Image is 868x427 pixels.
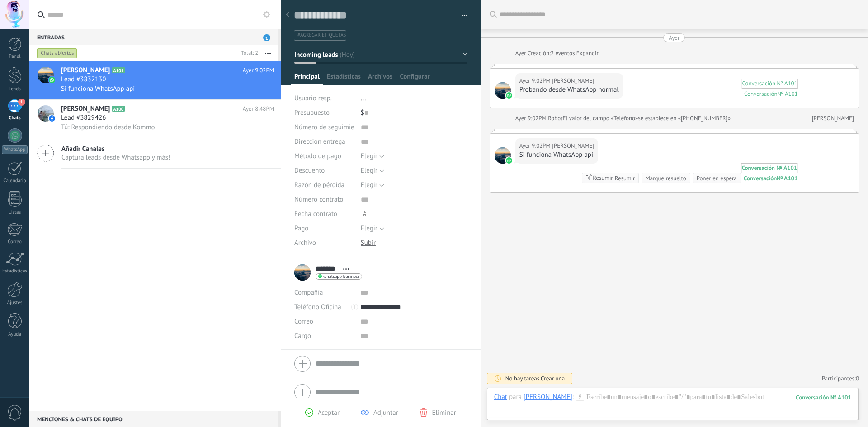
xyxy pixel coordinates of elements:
[361,94,366,103] span: ...
[638,114,731,123] span: se establece en «[PHONE_NUMBER]»
[294,94,332,103] span: Usuario resp.
[515,49,528,58] div: Ayer
[812,114,854,123] a: [PERSON_NAME]
[572,393,574,402] span: :
[238,49,258,58] div: Total: 2
[361,178,384,192] button: Elegir
[551,49,575,58] span: 2 eventos
[361,106,467,120] div: $
[515,49,599,58] div: Creación:
[29,29,278,45] div: Entradas
[294,178,354,192] div: Razón de pérdida
[294,164,354,178] div: Descuento
[796,394,851,401] div: 101
[294,135,354,149] div: Dirección entrega
[61,145,170,153] span: Añadir Canales
[856,375,859,382] span: 0
[29,411,278,427] div: Menciones & Chats de equipo
[506,92,512,99] img: waba.svg
[519,141,552,150] div: Ayer 9:02PM
[294,138,345,145] span: Dirección entrega
[541,375,565,382] span: Crear una
[29,61,281,99] a: avataricon[PERSON_NAME]A101Ayer 9:02PMLead #3832130Si funciona WhatsApp api
[294,333,311,339] span: Cargo
[2,239,28,245] div: Correo
[505,375,565,382] div: No hay tareas.
[2,210,28,216] div: Listas
[61,153,170,162] span: Captura leads desde Whatsapp y más!
[112,67,125,73] span: A101
[61,123,155,131] span: Tú: Respondiendo desde Kommo
[669,33,679,42] div: Ayer
[294,221,354,236] div: Pago
[2,145,28,154] div: WhatsApp
[744,174,777,182] div: Conversación
[2,268,28,274] div: Estadísticas
[294,106,354,120] div: Presupuesto
[49,77,55,83] img: icon
[368,72,392,85] span: Archivos
[294,167,325,174] span: Descuento
[524,393,572,401] div: Maria C
[29,100,281,138] a: avataricon[PERSON_NAME]A100Ayer 8:48PMLead #3829426Tú: Respondiendo desde Kommo
[552,76,594,85] span: Maria C
[61,113,106,122] span: Lead #3829426
[112,106,125,112] span: A100
[318,408,340,417] span: Aceptar
[294,225,308,232] span: Pago
[61,104,110,113] span: [PERSON_NAME]
[615,174,635,183] div: Resumir
[697,174,737,183] div: Poner en espera
[294,314,313,329] button: Correo
[2,115,28,121] div: Chats
[294,196,343,203] span: Número contrato
[18,99,25,106] span: 1
[361,166,377,175] span: Elegir
[294,192,354,207] div: Número contrato
[49,115,55,122] img: icon
[645,174,686,183] div: Marque resuelto
[361,224,377,233] span: Elegir
[294,211,337,217] span: Fecha contrato
[777,174,797,182] div: № A101
[297,32,346,38] span: #agregar etiquetas
[2,300,28,306] div: Ajustes
[506,157,512,164] img: waba.svg
[294,303,341,311] span: Teléfono Oficina
[243,104,274,113] span: Ayer 8:48PM
[361,149,384,164] button: Elegir
[263,34,270,41] span: 1
[294,236,354,250] div: Archivo
[361,164,384,178] button: Elegir
[294,108,330,117] span: Presupuesto
[509,393,522,402] span: para
[294,72,320,85] span: Principal
[2,178,28,184] div: Calendario
[2,332,28,338] div: Ayuda
[576,49,599,58] a: Expandir
[294,182,344,188] span: Razón de pérdida
[327,72,361,85] span: Estadísticas
[294,91,354,106] div: Usuario resp.
[515,114,548,123] div: Ayer 9:02PM
[519,85,619,94] div: Probando desde WhatsApp normal
[400,72,429,85] span: Configurar
[361,181,377,189] span: Elegir
[61,66,110,75] span: [PERSON_NAME]
[593,174,613,182] span: Resumir
[361,221,384,236] button: Elegir
[2,86,28,92] div: Leads
[519,76,552,85] div: Ayer 9:02PM
[563,114,638,123] span: El valor del campo «Teléfono»
[742,80,797,87] span: Conversación № A101
[243,66,274,75] span: Ayer 9:02PM
[548,114,562,122] span: Robot
[37,48,77,59] div: Chats abiertos
[294,286,354,300] div: Compañía
[742,164,797,172] span: Conversación № A101
[61,84,135,93] span: Si funciona WhatsApp api
[519,150,594,160] div: Si funciona WhatsApp api
[323,274,359,279] span: whatsapp business
[61,75,106,84] span: Lead #3832130
[294,149,354,164] div: Método de pago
